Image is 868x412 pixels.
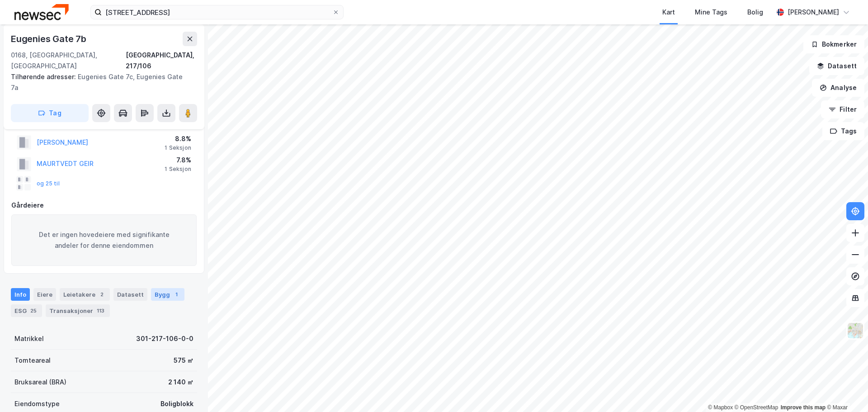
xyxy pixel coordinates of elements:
div: Transaksjoner [46,304,110,317]
div: 575 ㎡ [174,355,193,366]
div: Gårdeiere [11,200,197,211]
div: 25 [28,306,38,315]
button: Filter [821,100,864,118]
div: Det er ingen hovedeiere med signifikante andeler for denne eiendommen [11,214,197,266]
div: Kart [662,7,675,18]
div: Bygg [151,288,184,301]
button: Tags [822,122,864,140]
div: 7.8% [165,155,191,166]
div: 113 [95,306,106,315]
div: Datasett [113,288,147,301]
div: Eiendomstype [14,398,60,409]
div: [PERSON_NAME] [788,7,839,18]
iframe: Chat Widget [823,369,868,412]
div: Eiere [33,288,56,301]
div: Boligblokk [160,398,193,409]
a: OpenStreetMap [735,404,778,411]
span: Tilhørende adresser: [11,73,78,81]
div: Leietakere [60,288,110,301]
div: Matrikkel [14,333,44,344]
button: Analyse [812,79,864,97]
div: 2 [97,290,106,299]
div: Bolig [747,7,763,18]
div: Bruksareal (BRA) [14,377,66,388]
button: Bokmerker [803,35,864,53]
div: Tomteareal [14,355,51,366]
div: 0168, [GEOGRAPHIC_DATA], [GEOGRAPHIC_DATA] [11,50,126,71]
img: Z [847,322,864,339]
a: Mapbox [708,404,733,411]
input: Søk på adresse, matrikkel, gårdeiere, leietakere eller personer [102,5,332,19]
button: Tag [11,104,89,122]
img: newsec-logo.f6e21ccffca1b3a03d2d.png [14,4,69,20]
div: Eugenies Gate 7c, Eugenies Gate 7a [11,71,190,93]
a: Improve this map [781,404,826,411]
div: Mine Tags [695,7,727,18]
div: 2 140 ㎡ [168,377,193,388]
div: 301-217-106-0-0 [136,333,193,344]
div: 8.8% [165,133,191,144]
div: [GEOGRAPHIC_DATA], 217/106 [126,50,197,71]
div: ESG [11,304,42,317]
div: 1 Seksjon [165,166,191,173]
div: 1 Seksjon [165,144,191,152]
div: Info [11,288,30,301]
div: Eugenies Gate 7b [11,32,88,46]
button: Datasett [809,57,864,75]
div: 1 [172,290,181,299]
